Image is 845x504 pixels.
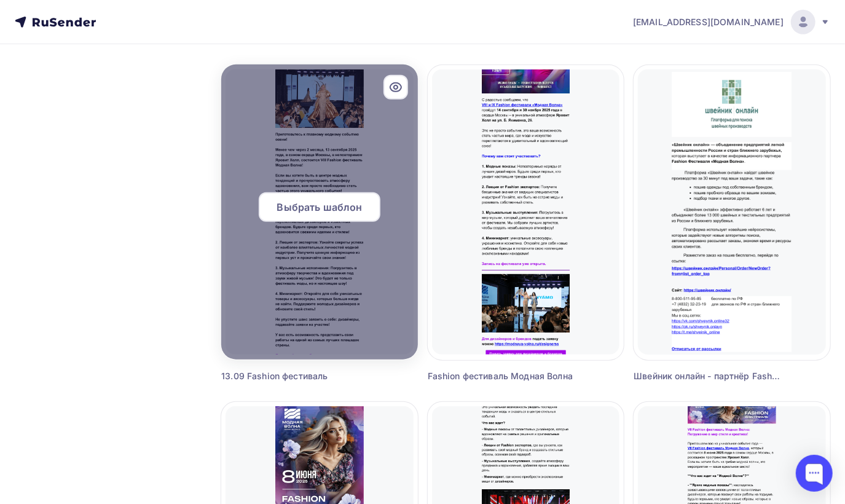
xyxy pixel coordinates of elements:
a: [EMAIL_ADDRESS][DOMAIN_NAME] [633,10,830,34]
div: Fashion фестиваль Модная Волна [428,370,575,382]
div: Швейник онлайн - партнёр Fashion фестиваля Модная Волна [634,370,781,382]
span: Выбрать шаблон [277,200,363,215]
div: 13.09 Fashion фестиваль [221,370,369,382]
span: [EMAIL_ADDRESS][DOMAIN_NAME] [633,16,784,28]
